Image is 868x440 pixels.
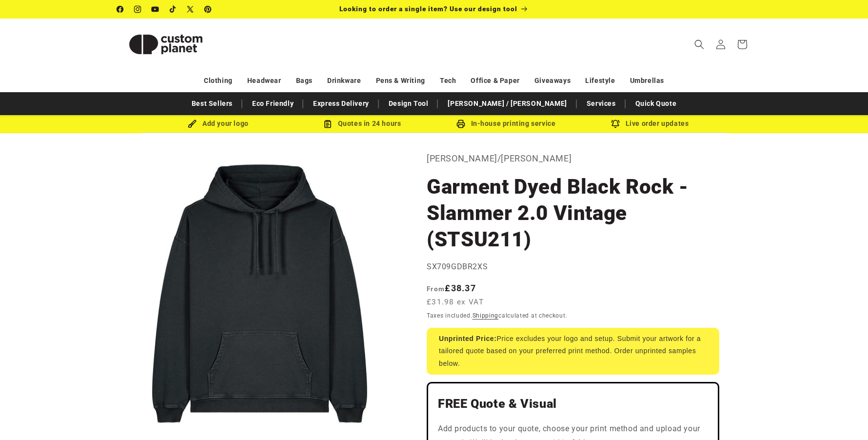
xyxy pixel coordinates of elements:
img: Custom Planet [117,22,215,66]
strong: Unprinted Price: [439,335,497,342]
a: Pens & Writing [376,72,425,89]
span: Looking to order a single item? Use our design tool [339,5,517,13]
a: Clothing [204,72,233,89]
a: Tech [440,72,456,89]
div: Add your logo [146,118,290,130]
div: In-house printing service [434,118,578,130]
span: £31.98 ex VAT [427,297,484,308]
h1: Garment Dyed Black Rock - Slammer 2.0 Vintage (STSU211) [427,174,719,253]
a: Office & Paper [471,72,519,89]
a: Giveaways [534,72,571,89]
div: Price excludes your logo and setup. Submit your artwork for a tailored quote based on your prefer... [427,328,719,375]
img: Order Updates Icon [323,120,332,128]
span: SX709GDBR2XS [427,262,488,271]
img: In-house printing [456,120,465,128]
p: [PERSON_NAME]/[PERSON_NAME] [427,151,719,166]
a: Drinkware [327,72,361,89]
a: Umbrellas [630,72,664,89]
summary: Search [689,34,710,55]
span: From [427,285,445,293]
img: Order updates [611,120,620,128]
a: Headwear [247,72,281,89]
h2: FREE Quote & Visual [438,396,708,412]
a: Best Sellers [187,95,237,112]
a: Lifestyle [585,72,615,89]
strong: £38.37 [427,283,476,293]
div: Taxes included. calculated at checkout. [427,311,719,320]
a: Quick Quote [631,95,682,112]
a: Shipping [473,312,499,319]
a: Eco Friendly [247,95,298,112]
div: Quotes in 24 hours [290,118,434,130]
media-gallery: Gallery Viewer [117,151,402,436]
a: Design Tool [384,95,434,112]
a: Custom Planet [114,19,218,70]
a: Express Delivery [308,95,374,112]
div: Live order updates [578,118,722,130]
a: Bags [296,72,313,89]
img: Brush Icon [188,120,197,128]
a: Services [582,95,621,112]
a: [PERSON_NAME] / [PERSON_NAME] [443,95,572,112]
